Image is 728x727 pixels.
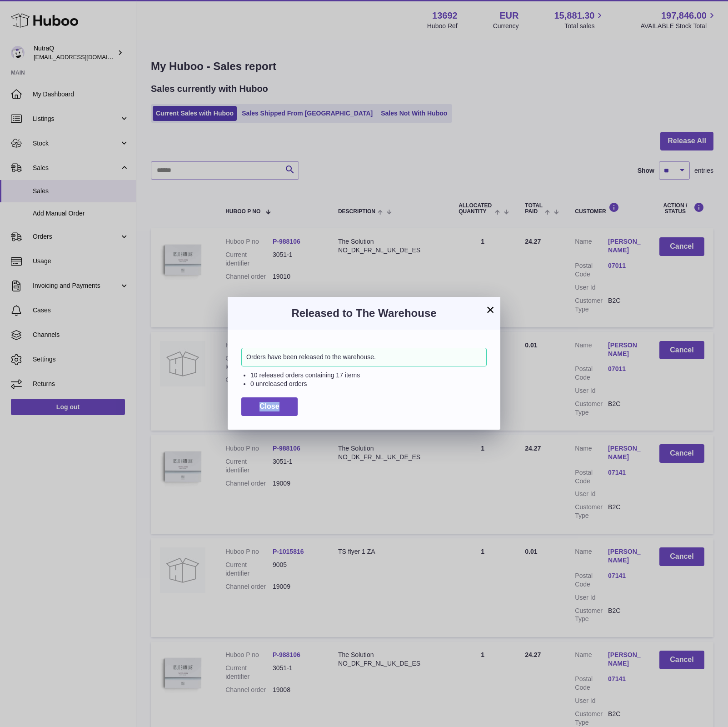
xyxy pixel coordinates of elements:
[241,397,298,416] button: Close
[259,402,279,410] span: Close
[485,304,496,315] button: ×
[241,348,487,366] div: Orders have been released to the warehouse.
[250,380,487,388] li: 0 unreleased orders
[250,371,487,380] li: 10 released orders containing 17 items
[241,306,487,321] h3: Released to The Warehouse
